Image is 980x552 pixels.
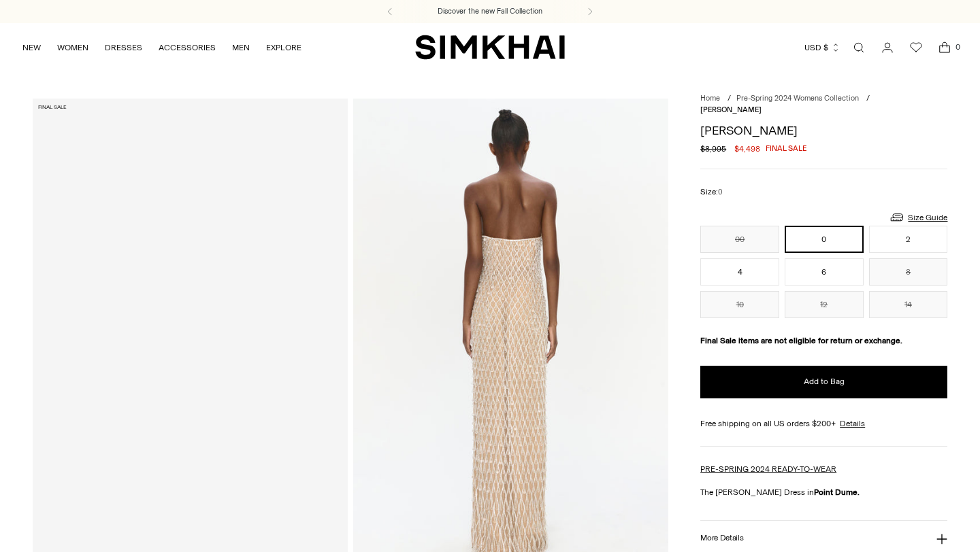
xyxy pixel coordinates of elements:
[22,33,41,63] a: NEW
[700,105,762,114] span: [PERSON_NAME]
[700,186,723,199] label: Size:
[159,33,216,63] a: ACCESSORIES
[845,34,872,61] a: Open search modal
[700,226,779,253] button: 00
[785,291,864,318] button: 12
[728,93,731,105] div: /
[734,143,760,155] span: $4,498
[700,464,836,474] a: PRE-SPRING 2024 READY-TO-WEAR
[869,258,948,286] button: 8
[232,33,250,63] a: MEN
[700,143,726,155] s: $8,995
[866,93,870,105] div: /
[700,258,779,286] button: 4
[438,6,542,17] a: Discover the new Fall Collection
[700,366,947,398] button: Add to Bag
[105,33,142,63] a: DRESSES
[804,33,840,63] button: USD $
[785,226,864,253] button: 0
[874,34,901,61] a: Go to the account page
[814,487,860,497] strong: Point Dume.
[931,34,958,61] a: Open cart modal
[869,291,948,318] button: 14
[869,226,948,253] button: 2
[700,124,947,137] h1: [PERSON_NAME]
[785,258,864,286] button: 6
[700,336,902,345] strong: Final Sale items are not eligible for return or exchange.
[700,291,779,318] button: 10
[951,41,964,53] span: 0
[700,417,947,430] div: Free shipping on all US orders $200+
[266,33,301,63] a: EXPLORE
[804,376,845,387] span: Add to Bag
[718,188,723,196] span: 0
[902,34,930,61] a: Wishlist
[736,94,859,103] a: Pre-Spring 2024 Womens Collection
[700,534,743,542] h3: More Details
[889,209,947,226] a: Size Guide
[415,34,565,61] a: SIMKHAI
[57,33,88,63] a: WOMEN
[700,93,947,116] nav: breadcrumbs
[700,94,720,103] a: Home
[840,417,865,430] a: Details
[700,486,947,498] p: The [PERSON_NAME] Dress in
